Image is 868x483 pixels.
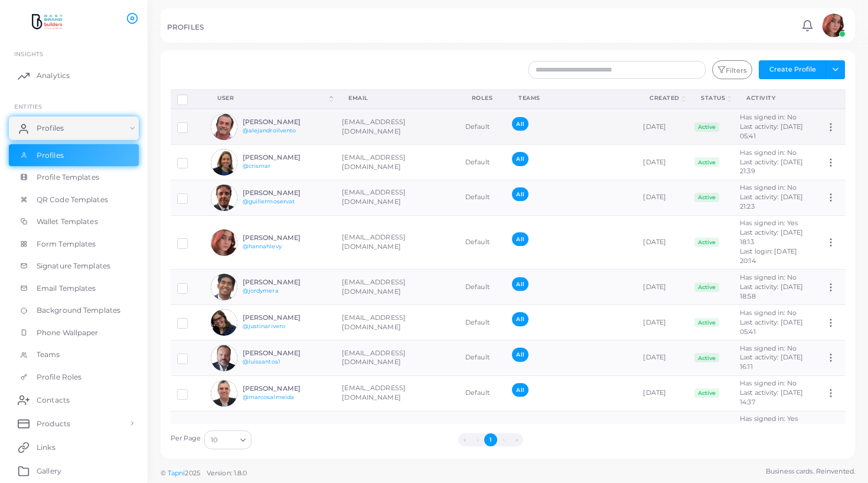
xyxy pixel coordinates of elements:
td: [DATE] [637,411,688,465]
span: Last login: [DATE] 20:14 [740,247,797,265]
img: avatar [822,14,846,37]
td: [EMAIL_ADDRESS][DOMAIN_NAME] [335,180,459,215]
td: [DATE] [637,305,688,341]
span: Phone Wallpaper [37,328,99,338]
td: [EMAIL_ADDRESS][DOMAIN_NAME] [335,375,459,411]
div: Created [650,94,680,102]
span: Products [37,419,70,429]
span: Analytics [37,70,70,81]
span: Has signed in: No [740,309,797,317]
td: Default [459,341,506,376]
a: @marcosalmeida [243,394,295,400]
span: Has signed in: Yes [740,414,798,423]
h5: PROFILES [167,23,204,31]
th: Action [819,89,845,109]
a: Form Templates [9,233,139,255]
h6: [PERSON_NAME] [243,385,329,393]
span: Has signed in: No [740,273,797,281]
label: Per Page [171,434,201,443]
td: [EMAIL_ADDRESS][DOMAIN_NAME] [335,109,459,144]
span: Contacts [37,395,70,406]
a: Profile Roles [9,366,139,388]
div: User [217,94,327,102]
span: INSIGHTS [14,50,43,57]
span: Has signed in: Yes [740,219,798,227]
span: Has signed in: No [740,379,797,387]
a: QR Code Templates [9,189,139,211]
span: Teams [37,349,60,360]
td: [DATE] [637,215,688,270]
span: Active [694,318,719,328]
td: Default [459,109,506,144]
span: Signature Templates [37,261,110,271]
span: Active [694,283,719,292]
span: QR Code Templates [37,195,108,205]
h6: [PERSON_NAME] [243,314,329,322]
span: Has signed in: No [740,113,797,121]
a: Phone Wallpaper [9,322,139,344]
a: @hannahlevy [243,243,282,249]
span: Email Templates [37,283,96,294]
img: avatar [211,229,237,256]
span: Has signed in: No [740,148,797,157]
a: Signature Templates [9,255,139,277]
a: Wallet Templates [9,210,139,233]
span: Has signed in: No [740,183,797,192]
div: activity [746,94,806,102]
td: Default [459,411,506,465]
a: @jordymera [243,287,279,294]
a: Contacts [9,388,139,411]
td: Default [459,305,506,341]
td: Default [459,375,506,411]
span: Active [694,353,719,362]
span: 10 [211,434,217,446]
span: Active [694,157,719,167]
h6: [PERSON_NAME] [243,189,329,197]
span: Last activity: [DATE] 05:41 [740,122,803,140]
span: All [512,232,528,246]
th: Row-selection [171,89,205,109]
a: @alejandroilvento [243,127,296,134]
td: [EMAIL_ADDRESS][DOMAIN_NAME] [335,411,459,465]
a: Products [9,411,139,435]
span: Last activity: [DATE] 16:11 [740,353,803,371]
img: avatar [211,114,237,140]
img: avatar [211,345,237,371]
button: Filters [712,60,752,79]
td: [EMAIL_ADDRESS][DOMAIN_NAME] [335,215,459,270]
a: @crismar [243,163,271,169]
a: Gallery [9,459,139,482]
a: @guillermoservat [243,198,295,205]
span: All [512,152,528,166]
td: [EMAIL_ADDRESS][DOMAIN_NAME] [335,305,459,341]
span: Profile Templates [37,172,99,183]
span: Last activity: [DATE] 05:41 [740,318,803,336]
span: Last activity: [DATE] 21:39 [740,158,803,176]
td: [DATE] [637,270,688,305]
div: Email [348,94,446,102]
span: Profile Roles [37,372,81,382]
span: Active [694,122,719,132]
span: Profiles [37,123,64,134]
span: Last activity: [DATE] 21:23 [740,193,803,210]
a: @justinarivero [243,323,286,329]
div: Search for option [204,430,252,449]
td: Default [459,180,506,215]
h6: [PERSON_NAME] [243,349,329,357]
a: Analytics [9,64,139,87]
ul: Pagination [254,433,727,446]
td: [DATE] [637,109,688,144]
img: avatar [211,149,237,176]
div: Status [701,94,725,102]
td: [EMAIL_ADDRESS][DOMAIN_NAME] [335,145,459,180]
a: Profile Templates [9,166,139,189]
a: Background Templates [9,299,139,322]
td: [DATE] [637,145,688,180]
span: Last activity: [DATE] 18:58 [740,283,803,300]
span: Business cards. Reinvented. [766,466,855,476]
a: Profiles [9,116,139,140]
span: All [512,312,528,326]
div: Teams [518,94,624,102]
img: avatar [211,184,237,211]
a: avatar [818,14,849,37]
